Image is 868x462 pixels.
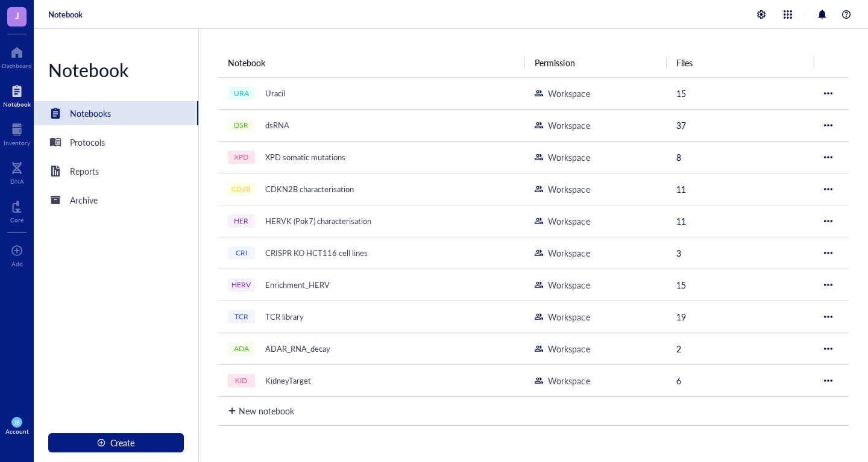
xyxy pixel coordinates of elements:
div: Account [5,428,29,435]
div: Workspace [548,246,590,260]
div: Core [10,216,24,223]
td: 37 [667,109,814,141]
td: 11 [667,173,814,205]
a: Reports [34,159,198,183]
div: Notebooks [70,107,111,120]
span: JB [14,419,19,426]
div: TCR library [260,308,309,325]
a: Notebooks [34,101,198,125]
div: Add [11,260,23,267]
a: Notebook [48,9,83,20]
div: Workspace [548,119,590,132]
div: Workspace [548,278,590,292]
td: 2 [667,332,814,364]
div: dsRNA [260,117,295,134]
th: Permission [525,48,667,77]
div: Inventory [4,139,30,146]
div: DNA [10,178,24,185]
td: 6 [667,364,814,396]
div: KidneyTarget [260,372,316,389]
a: Notebook [3,81,31,108]
div: Workspace [548,342,590,355]
div: Workspace [548,214,590,228]
a: Archive [34,188,198,212]
a: Protocols [34,130,198,154]
a: DNA [10,158,24,185]
button: Create [48,433,184,452]
span: J [15,8,19,23]
td: 19 [667,301,814,332]
div: Archive [70,193,98,207]
a: Core [10,197,24,223]
a: Dashboard [2,43,32,69]
div: Uracil [260,85,291,102]
div: New notebook [239,404,294,417]
td: 3 [667,237,814,269]
div: Notebook [3,101,31,108]
td: 15 [667,269,814,301]
td: 8 [667,141,814,173]
div: CRISPR KO HCT116 cell lines [260,245,373,261]
div: Protocols [70,136,105,149]
th: Notebook [218,48,526,77]
div: Dashboard [2,62,32,69]
span: Create [110,438,134,448]
div: Workspace [548,374,590,387]
th: Files [667,48,814,77]
div: Notebook [34,58,198,82]
div: Workspace [548,151,590,164]
div: Reports [70,164,99,178]
div: ADAR_RNA_decay [260,340,336,357]
div: Workspace [548,87,590,100]
div: Workspace [548,183,590,196]
div: XPD somatic mutations [260,149,351,166]
div: HERVK (Pok7) characterisation [260,213,377,229]
a: Inventory [4,120,30,146]
div: CDKN2B characterisation [260,181,359,198]
div: Workspace [548,310,590,323]
div: Enrichment_HERV [260,276,335,293]
td: 15 [667,77,814,109]
td: 11 [667,205,814,237]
